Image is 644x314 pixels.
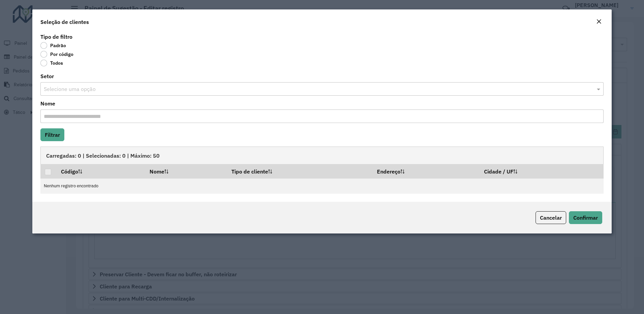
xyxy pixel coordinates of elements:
td: Nenhum registro encontrado [40,179,604,194]
th: Endereço [372,164,480,178]
em: Fechar [596,19,602,24]
button: Close [594,18,604,26]
button: Cancelar [536,211,566,224]
label: Nome [40,99,55,107]
button: Filtrar [40,128,64,141]
label: Por código [40,51,73,58]
button: Confirmar [569,211,602,224]
th: Nome [145,164,227,178]
th: Cidade / UF [480,164,604,178]
span: Confirmar [573,214,598,221]
label: Todos [40,60,63,66]
div: Carregadas: 0 | Selecionadas: 0 | Máximo: 50 [40,147,604,164]
h4: Seleção de clientes [40,18,89,26]
span: Cancelar [540,214,562,221]
label: Setor [40,72,54,80]
label: Tipo de filtro [40,33,72,41]
th: Código [56,164,145,178]
th: Tipo de cliente [227,164,372,178]
label: Padrão [40,42,66,49]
